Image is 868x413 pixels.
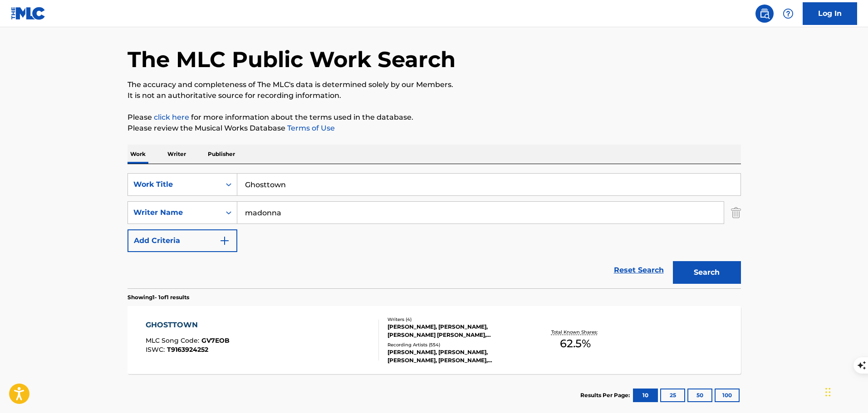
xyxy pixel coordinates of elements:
p: Work [128,145,148,164]
span: MLC Song Code : [146,336,201,345]
a: Log In [803,2,857,25]
span: ISWC : [146,345,167,354]
p: It is not an authoritative source for recording information. [128,90,741,101]
p: Please for more information about the terms used in the database. [128,112,741,123]
a: click here [154,113,189,121]
p: Showing 1 - 1 of 1 results [128,293,189,301]
button: 50 [687,389,712,402]
a: GHOSTTOWNMLC Song Code:GV7EOBISWC:T9163924252Writers (4)[PERSON_NAME], [PERSON_NAME], [PERSON_NAM... [128,306,741,374]
iframe: Chat Widget [823,369,868,413]
p: Writer [165,145,189,164]
img: 9d2ae6d4665cec9f34b9.svg [219,235,230,246]
button: 100 [715,389,740,402]
img: Delete Criterion [731,201,741,224]
a: Terms of Use [285,124,335,132]
form: Search Form [128,173,741,288]
img: search [759,8,770,19]
div: [PERSON_NAME], [PERSON_NAME], [PERSON_NAME] [PERSON_NAME], [PERSON_NAME] [387,323,525,339]
span: T9163924252 [167,345,208,354]
a: Reset Search [609,260,668,280]
button: 10 [633,389,658,402]
button: 25 [660,389,685,402]
p: Results Per Page: [580,391,632,399]
img: help [783,8,794,19]
div: Recording Artists ( 554 ) [387,341,525,348]
div: Drag [825,379,831,406]
span: GV7EOB [201,336,230,345]
img: MLC Logo [11,7,46,20]
p: Publisher [205,145,238,164]
div: Writers ( 4 ) [387,316,525,323]
div: Help [779,5,797,23]
button: Search [673,261,741,284]
p: Please review the Musical Works Database [128,123,741,134]
button: Add Criteria [128,229,237,252]
span: 62.5 % [560,335,591,352]
div: [PERSON_NAME], [PERSON_NAME], [PERSON_NAME], [PERSON_NAME], [PERSON_NAME], [PERSON_NAME], [PERSON... [387,348,525,364]
a: Public Search [755,5,774,23]
p: Total Known Shares: [551,329,600,335]
h1: The MLC Public Work Search [128,46,456,73]
p: The accuracy and completeness of The MLC's data is determined solely by our Members. [128,79,741,90]
div: GHOSTTOWN [146,320,230,330]
div: Work Title [133,179,215,190]
div: Writer Name [133,207,215,218]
